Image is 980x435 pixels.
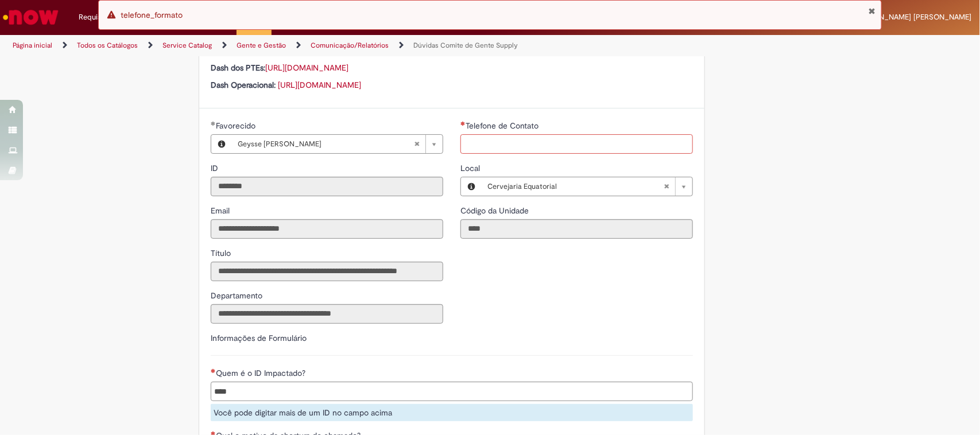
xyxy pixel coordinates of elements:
a: Comunicação/Relatórios [311,41,389,50]
span: Requisições [79,11,119,23]
button: Favorecido, Visualizar este registro Geysse Hellen Fontes Rocha [211,135,232,153]
a: [URL][DOMAIN_NAME] [278,80,361,90]
span: Necessários [211,368,216,373]
ul: Trilhas de página [9,35,645,56]
input: Telefone de Contato [460,134,693,154]
div: Você pode digitar mais de um ID no campo acima [211,404,693,421]
abbr: Limpar campo Local [658,177,675,196]
span: Necessários [460,121,466,126]
a: Todos os Catálogos [77,41,138,50]
span: Quem é o ID Impactado? [216,368,308,378]
label: Somente leitura - Código da Unidade [460,205,531,216]
label: Informações de Formulário [211,333,307,343]
input: Email [211,219,443,239]
abbr: Limpar campo Favorecido [408,135,425,153]
a: Dúvidas Comite de Gente Supply [413,41,518,50]
label: Somente leitura - Departamento [211,290,265,301]
span: Somente leitura - Título [211,248,233,258]
a: Geysse [PERSON_NAME]Limpar campo Favorecido [232,135,443,153]
input: Título [211,262,443,281]
a: Página inicial [13,41,52,50]
a: Service Catalog [162,41,212,50]
span: Somente leitura - Email [211,205,232,216]
strong: Dash Operacional: [211,80,276,90]
a: [URL][DOMAIN_NAME] [265,63,348,73]
span: Geysse [PERSON_NAME] [238,135,414,153]
span: Somente leitura - Código da Unidade [460,205,531,216]
a: Cervejaria EquatorialLimpar campo Local [482,177,692,196]
img: ServiceNow [1,6,60,29]
strong: Dash dos PTEs: [211,63,265,73]
span: Local [460,163,482,173]
span: Somente leitura - ID [211,163,220,173]
button: Fechar Notificação [868,6,876,15]
label: Somente leitura - Email [211,205,232,216]
span: Favorecido, Geysse Hellen Fontes Rocha [216,121,258,131]
button: Local, Visualizar este registro Cervejaria Equatorial [461,177,482,196]
input: Departamento [211,304,443,324]
input: Código da Unidade [460,219,693,239]
span: Obrigatório Preenchido [211,121,216,126]
label: Somente leitura - Título [211,247,233,259]
a: Gente e Gestão [237,41,286,50]
label: Somente leitura - ID [211,162,220,174]
input: ID [211,177,443,196]
span: telefone_formato [121,10,183,20]
span: Cervejaria Equatorial [487,177,664,196]
span: Somente leitura - Departamento [211,290,265,301]
span: Telefone de Contato [466,121,541,131]
span: Geysse [PERSON_NAME] [PERSON_NAME] [826,12,971,22]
